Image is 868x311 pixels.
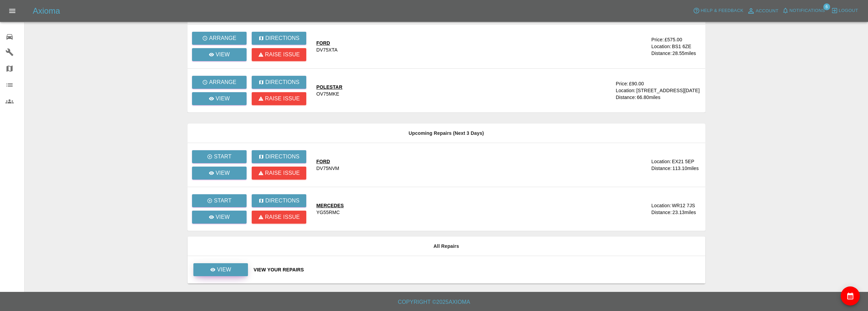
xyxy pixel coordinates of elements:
p: Start [214,197,232,205]
span: Logout [839,7,858,15]
div: MERCEDES [317,202,344,209]
div: Price: [651,36,664,43]
a: View [192,167,247,180]
h6: Copyright © 2025 Axioma [5,297,863,307]
p: View [217,266,231,274]
div: WR12 7JS [672,202,695,209]
div: Location: [616,87,635,94]
a: POLESTAROV75MKE [317,84,610,97]
button: Raise issue [252,48,306,61]
div: 23.13 miles [673,209,700,216]
button: Start [192,150,247,163]
a: View [192,92,247,105]
button: Raise issue [252,167,306,180]
a: View Your Repairs [254,266,700,273]
p: Start [214,153,232,161]
a: FORDDV75NVM [317,158,616,172]
a: FORDDV75XTA [317,40,610,53]
p: Directions [265,153,299,161]
p: View [216,213,230,221]
p: View [216,95,230,103]
div: Location: [651,158,671,165]
button: Directions [252,194,306,207]
p: View [216,51,230,59]
a: Location:WR12 7JSDistance:23.13miles [621,202,700,216]
div: OV75MKE [317,90,339,97]
div: Price: [616,80,628,87]
button: Directions [252,32,306,45]
button: Notifications [780,5,827,16]
div: DV75NVM [317,165,339,172]
span: Notifications [790,7,825,15]
p: Raise issue [265,169,299,177]
p: Raise issue [265,51,299,59]
div: £90.00 [629,80,644,87]
span: 6 [823,3,830,10]
div: POLESTAR [317,84,342,90]
th: Upcoming Repairs (Next 3 Days) [188,124,705,143]
a: View [192,48,247,61]
a: View [192,211,247,224]
p: Directions [265,34,299,42]
p: Arrange [209,34,236,42]
div: £575.00 [664,36,682,43]
div: Distance: [651,50,672,57]
a: Account [745,5,780,16]
span: Help & Feedback [701,7,743,15]
div: Location: [651,43,671,50]
button: Raise issue [252,92,306,105]
div: Distance: [651,209,672,216]
div: [STREET_ADDRESS][DATE] [636,87,700,94]
button: Arrange [192,32,247,45]
a: View [193,263,248,276]
button: Logout [829,5,860,16]
button: Start [192,194,247,207]
button: Directions [252,150,306,163]
h5: Axioma [33,5,60,16]
button: Open drawer [4,3,20,19]
p: Raise issue [265,95,299,103]
div: BS1 6ZE [672,43,691,50]
div: EX21 5EP [672,158,694,165]
p: Directions [265,197,299,205]
a: Price:£90.00Location:[STREET_ADDRESS][DATE]Distance:66.80miles [616,80,700,101]
div: FORD [317,158,339,165]
div: DV75XTA [317,46,338,53]
div: Distance: [616,94,636,101]
p: Arrange [209,78,236,86]
a: Location:EX21 5EPDistance:113.10miles [621,158,700,172]
button: availability [841,286,860,306]
div: 28.55 miles [673,50,700,57]
div: 66.80 miles [637,94,664,101]
div: Distance: [651,165,672,172]
div: YG55RMC [317,209,340,216]
p: Directions [265,78,299,86]
p: Raise issue [265,213,299,221]
button: Help & Feedback [691,5,745,16]
a: View [193,267,248,272]
button: Arrange [192,76,247,89]
span: Account [756,7,779,15]
a: MERCEDESYG55RMC [317,202,616,216]
div: FORD [317,40,338,46]
a: Price:£575.00Location:BS1 6ZEDistance:28.55miles [616,36,700,57]
div: Location: [651,202,671,209]
th: All Repairs [188,237,705,256]
p: View [216,169,230,177]
button: Directions [252,76,306,89]
div: 113.10 miles [673,165,700,172]
button: Raise issue [252,211,306,224]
